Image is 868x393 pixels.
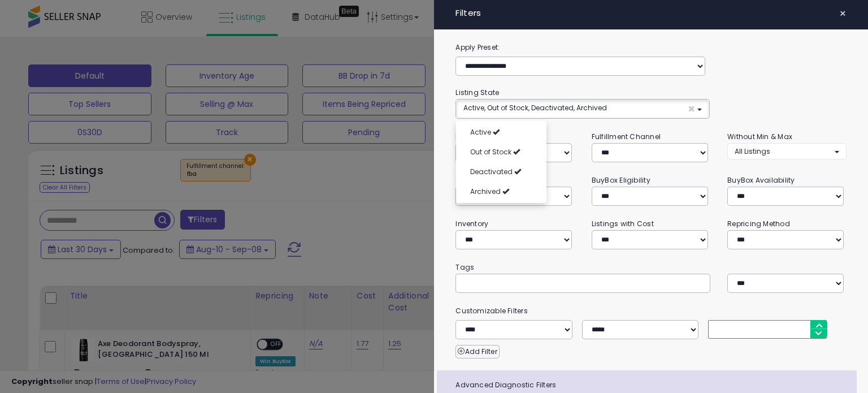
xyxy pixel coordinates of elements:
small: Repricing Method [727,219,790,228]
small: Listing State [455,88,499,97]
span: Out of Stock [470,147,511,157]
button: Add Filter [455,345,499,359]
span: × [688,103,695,115]
button: × [835,6,851,21]
small: Without Min & Max [727,132,792,141]
small: Customizable Filters [447,305,854,317]
span: Archived [470,187,501,196]
label: Apply Preset: [447,41,854,54]
button: Active, Out of Stock, Deactivated, Archived × [456,100,709,118]
span: × [839,6,847,21]
span: Deactivated [470,167,513,176]
span: Advanced Diagnostic Filters [447,379,856,391]
small: Inventory [455,219,488,228]
span: All Listings [735,146,770,156]
button: All Listings [727,143,846,159]
small: Repricing [455,132,489,141]
small: Fulfillment Channel [592,132,661,141]
small: BuyBox Eligibility [592,175,650,185]
span: Active, Out of Stock, Deactivated, Archived [463,103,607,113]
small: Tags [447,261,854,274]
small: BuyBox Availability [727,175,795,185]
small: Listings with Cost [592,219,654,228]
small: Current Listed Price [455,175,522,185]
h4: Filters [455,8,846,18]
span: Active [470,127,491,137]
